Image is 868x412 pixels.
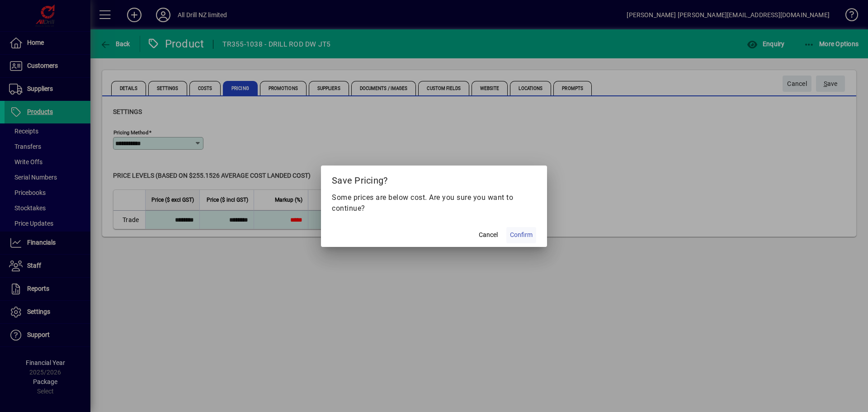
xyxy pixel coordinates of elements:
[479,230,498,240] span: Cancel
[332,192,536,214] p: Some prices are below cost. Are you sure you want to continue?
[321,166,547,192] h2: Save Pricing?
[506,227,536,243] button: Confirm
[510,230,533,240] span: Confirm
[474,227,503,243] button: Cancel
